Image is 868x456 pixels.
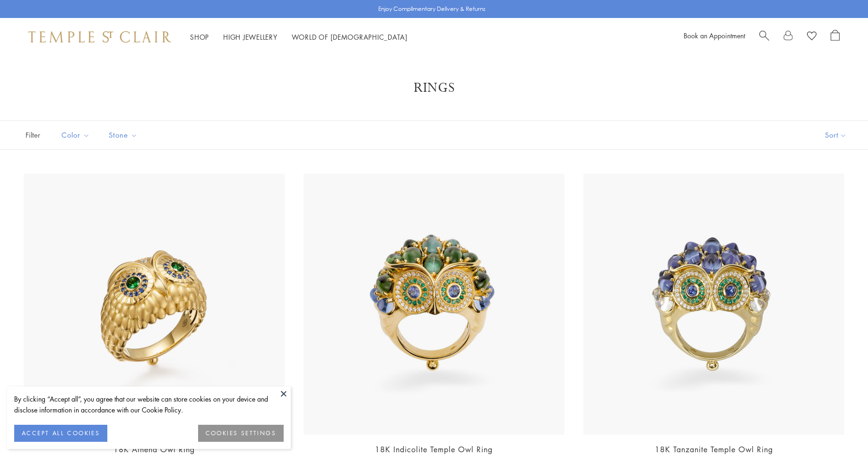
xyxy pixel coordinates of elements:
[104,129,145,141] span: Stone
[292,32,408,42] a: World of [DEMOGRAPHIC_DATA]World of [DEMOGRAPHIC_DATA]
[57,129,97,141] span: Color
[378,4,486,14] p: Enjoy Complimentary Delivery & Returns
[190,32,209,42] a: ShopShop
[684,31,745,40] a: Book an Appointment
[583,174,844,435] img: 18K Tanzanite Temple Owl Ring
[28,31,171,43] img: Temple St. Clair
[102,124,145,146] button: Stone
[807,30,816,44] a: View Wishlist
[655,444,773,455] a: 18K Tanzanite Temple Owl Ring
[14,394,284,415] div: By clicking “Accept all”, you agree that our website can store cookies on your device and disclos...
[831,30,840,44] a: Open Shopping Bag
[38,79,830,96] h1: Rings
[190,31,408,43] nav: Main navigation
[304,174,564,435] img: 18K Indicolite Temple Owl Ring
[14,425,107,442] button: ACCEPT ALL COOKIES
[759,30,769,44] a: Search
[223,32,278,42] a: High JewelleryHigh Jewellery
[54,124,97,146] button: Color
[375,444,493,455] a: 18K Indicolite Temple Owl Ring
[198,425,284,442] button: COOKIES SETTINGS
[113,444,195,455] a: 18K Athena Owl Ring
[804,121,868,149] button: Show sort by
[24,174,285,435] img: R36865-OWLTGBS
